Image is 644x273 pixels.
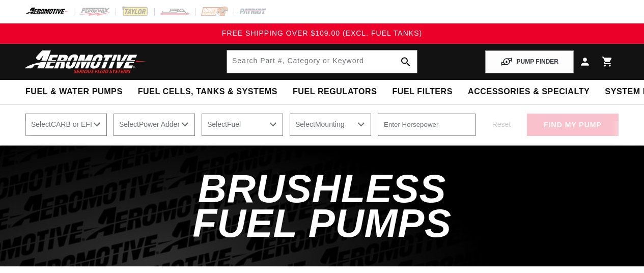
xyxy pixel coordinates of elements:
[460,80,597,104] summary: Accessories & Specialty
[138,87,277,97] span: Fuel Cells, Tanks & Systems
[192,166,452,245] span: Brushless Fuel Pumps
[285,80,384,104] summary: Fuel Regulators
[202,114,283,136] select: Fuel
[395,50,417,73] button: search button
[22,50,149,74] img: Aeromotive
[114,114,195,136] select: Power Adder
[25,114,107,136] select: CARB or EFI
[130,80,285,104] summary: Fuel Cells, Tanks & Systems
[25,87,123,97] span: Fuel & Water Pumps
[384,80,460,104] summary: Fuel Filters
[293,87,377,97] span: Fuel Regulators
[18,80,130,104] summary: Fuel & Water Pumps
[222,29,422,37] span: FREE SHIPPING OVER $109.00 (EXCL. FUEL TANKS)
[290,114,371,136] select: Mounting
[485,50,574,73] button: PUMP FINDER
[378,114,476,136] input: Enter Horsepower
[227,50,417,73] input: Search by Part Number, Category or Keyword
[468,87,590,97] span: Accessories & Specialty
[392,87,453,97] span: Fuel Filters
